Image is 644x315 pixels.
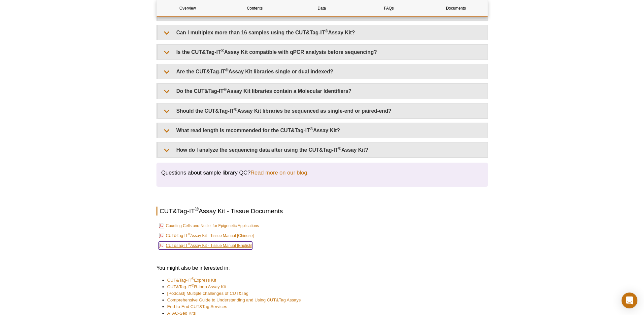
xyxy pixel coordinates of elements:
[338,146,342,151] sup: ®
[158,142,488,157] summary: How do I analyze the sequencing data after using the CUT&Tag-IT®Assay Kit?
[622,293,637,308] div: Open Intercom Messenger
[159,222,259,230] a: Counting Cells and Nuclei for Epigenetic Applications
[188,232,190,236] sup: ®
[167,290,249,297] a: [Podcast] Multiple challenges of CUT&Tag
[156,264,488,272] h3: You might also be interested in:
[167,303,227,310] a: End-to-End CUT&Tag Services
[251,169,307,177] a: Read more on our blog
[159,232,254,240] a: CUT&Tag-IT®Assay Kit - Tissue Manual [Chinese]
[223,87,227,92] sup: ®
[191,283,194,287] sup: ®
[158,45,488,59] summary: Is the CUT&Tag-IT®Assay Kit compatible with qPCR analysis before sequencing?
[159,242,252,250] a: CUT&Tag-IT®Assay Kit - Tissue Manual [English]
[158,103,488,118] summary: Should the CUT&Tag-IT®Assay Kit libraries be sequenced as single-end or paired-end?
[167,284,226,290] a: CUT&Tag-IT®R-loop Assay Kit
[157,0,219,16] a: Overview
[191,277,194,281] sup: ®
[310,126,313,131] sup: ®
[158,25,488,40] summary: Can I multiplex more than 16 samples using the CUT&Tag-IT®Assay Kit?
[225,67,228,72] sup: ®
[188,242,190,246] sup: ®
[425,0,487,16] a: Documents
[156,207,488,216] h2: CUT&Tag-IT Assay Kit - Tissue Documents
[234,106,237,111] sup: ®
[221,48,224,53] sup: ®
[158,64,488,79] summary: Are the CUT&Tag-IT®Assay Kit libraries single or dual indexed?
[358,0,420,16] a: FAQs
[167,297,301,303] a: Comprehensive Guide to Understanding and Using CUT&Tag Assays
[291,0,353,16] a: Data
[325,28,328,33] sup: ®
[224,0,286,16] a: Contents
[158,123,488,138] summary: What read length is recommended for the CUT&Tag-IT®Assay Kit?
[158,84,488,98] summary: Do the CUT&Tag-IT®Assay Kit libraries contain a Molecular Identifiers?
[167,277,216,284] a: CUT&Tag-IT®Express Kit
[161,169,483,177] h3: Questions about sample library QC? .
[195,206,199,212] sup: ®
